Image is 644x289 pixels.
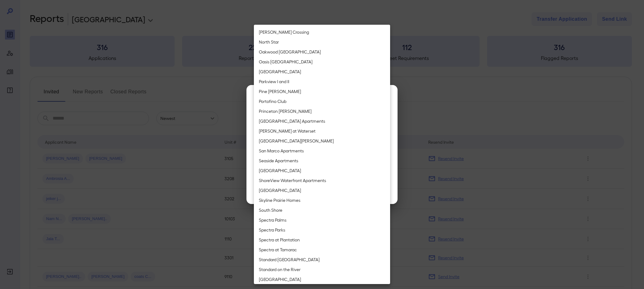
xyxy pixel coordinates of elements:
li: Spectra Palms [254,215,390,225]
li: Oakwood [GEOGRAPHIC_DATA] [254,47,390,57]
li: Standard [GEOGRAPHIC_DATA] [254,255,390,265]
li: [GEOGRAPHIC_DATA] [254,185,390,195]
li: ShoreView Waterfront Apartments [254,176,390,185]
li: Standard on the River [254,265,390,274]
li: Pine [PERSON_NAME] [254,87,390,96]
li: [GEOGRAPHIC_DATA] [254,274,390,284]
li: Spectra at Plantation [254,235,390,245]
li: Spectra at Tamarac [254,245,390,255]
li: Parkview I and II [254,77,390,87]
li: Skyline Prairie Homes [254,195,390,205]
li: Princeton [PERSON_NAME] [254,106,390,116]
li: South Shore [254,205,390,215]
li: Seaside Apartments [254,156,390,166]
li: Oasis [GEOGRAPHIC_DATA] [254,57,390,67]
li: Spectra Parks [254,225,390,235]
li: North Star [254,37,390,47]
li: [GEOGRAPHIC_DATA] [254,67,390,77]
li: [PERSON_NAME] at Waterset [254,126,390,136]
li: [GEOGRAPHIC_DATA] [254,166,390,176]
li: [GEOGRAPHIC_DATA][PERSON_NAME] [254,136,390,146]
li: [PERSON_NAME] Crossing [254,27,390,37]
li: San Marco Apartments [254,146,390,156]
li: [GEOGRAPHIC_DATA] Apartments [254,116,390,126]
li: Portofino Club [254,96,390,106]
